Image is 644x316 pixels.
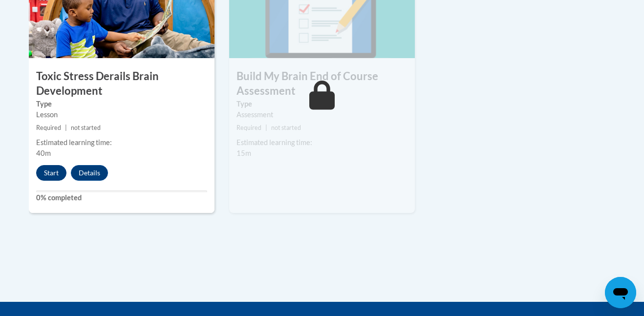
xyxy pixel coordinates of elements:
div: Estimated learning time: [36,137,207,148]
h3: Toxic Stress Derails Brain Development [29,69,215,99]
div: Estimated learning time: [236,137,408,148]
label: 0% completed [36,192,207,203]
div: Lesson [36,109,207,120]
span: 40m [36,149,51,157]
button: Details [71,165,108,181]
span: not started [71,124,101,131]
span: Required [36,124,61,131]
span: 15m [236,149,251,157]
span: | [265,124,267,131]
div: Assessment [236,109,408,120]
button: Start [36,165,66,181]
span: Required [236,124,261,131]
span: | [65,124,67,131]
label: Type [236,99,408,109]
span: not started [271,124,301,131]
iframe: Button to launch messaging window [605,277,636,308]
h3: Build My Brain End of Course Assessment [229,69,415,99]
label: Type [36,99,207,109]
